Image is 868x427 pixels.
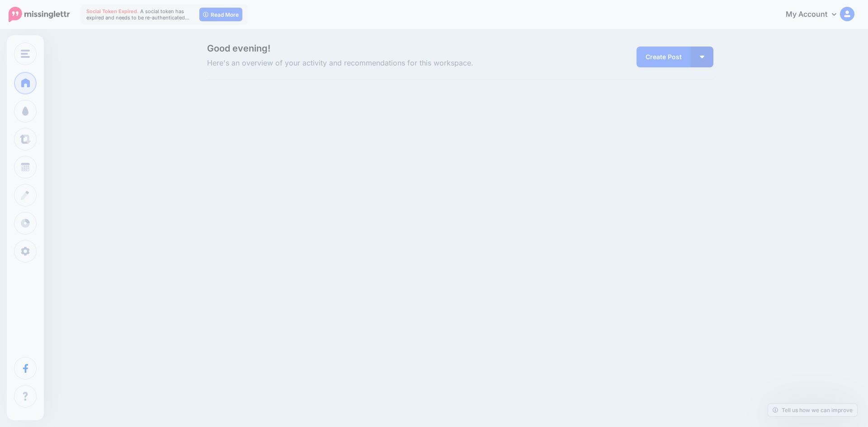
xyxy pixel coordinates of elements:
span: Social Token Expired. [86,8,139,14]
span: Good evening! [207,43,270,54]
a: Read More [199,8,242,21]
img: Missinglettr [9,7,70,22]
img: menu.png [21,50,30,58]
img: arrow-down-white.png [700,56,704,58]
span: Here's an overview of your activity and recommendations for this workspace. [207,57,540,69]
span: A social token has expired and needs to be re-authenticated… [86,8,189,21]
a: My Account [777,4,854,26]
a: Create Post [637,47,691,67]
a: Tell us how we can improve [768,404,857,416]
